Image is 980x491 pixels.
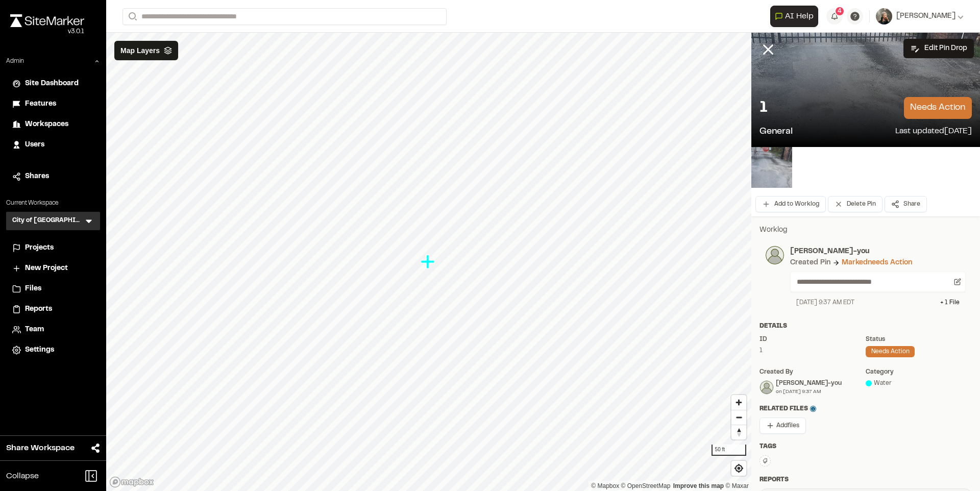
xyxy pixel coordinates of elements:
button: Share [885,196,927,212]
span: Settings [25,345,54,356]
span: Share Workspace [6,442,75,454]
a: Mapbox [591,482,619,489]
a: Map feedback [673,482,724,489]
span: Projects [25,242,54,254]
div: on [DATE] 9:37 AM [776,388,842,396]
h3: City of [GEOGRAPHIC_DATA] [12,216,84,226]
span: AI Help [785,10,814,22]
button: Zoom out [731,410,746,425]
a: Mapbox logo [109,476,154,488]
span: Related Files [759,404,816,413]
span: Files [25,283,41,294]
a: Features [12,99,94,110]
div: Water [866,379,972,388]
a: Settings [12,345,94,356]
span: Team [25,324,44,335]
img: file [751,147,792,188]
div: Oh geez...please don't... [10,27,84,36]
div: 1 [759,346,866,355]
button: [PERSON_NAME] [876,8,964,24]
a: Users [12,139,94,151]
a: Reports [12,304,94,315]
canvas: Map [106,33,751,491]
div: Status [866,335,972,344]
div: Open AI Assistant [770,6,822,27]
p: Admin [6,57,24,66]
span: [PERSON_NAME] [896,11,955,22]
button: Edit Pin Drop [903,39,974,58]
span: New Project [25,263,68,274]
a: Site Dashboard [12,78,94,89]
p: Worklog [759,225,972,236]
button: Addfiles [759,418,806,434]
a: Maxar [725,482,749,489]
div: [DATE] 9:37 AM EDT [796,298,854,307]
div: needs action [866,346,915,357]
span: Site Dashboard [25,78,79,89]
a: Shares [12,171,94,182]
button: Search [122,8,141,25]
span: Features [25,99,56,110]
div: Map marker [421,254,437,270]
p: needs action [904,97,972,119]
a: Projects [12,242,94,254]
button: Zoom in [731,395,746,410]
span: 4 [838,7,842,16]
span: Shares [25,171,49,182]
button: 4 [826,8,843,24]
img: rebrand.png [10,14,84,27]
img: photo [766,246,784,264]
img: User [876,8,892,24]
div: Reports [759,475,972,484]
div: category [866,367,972,377]
span: Map Layers [120,45,160,56]
span: Zoom out [731,410,746,425]
div: ID [759,335,866,344]
p: Last updated [DATE] [895,125,972,139]
div: Created by [759,367,866,377]
button: Delete Pin [828,196,883,212]
span: Users [25,139,44,151]
div: + 1 File [940,298,960,307]
button: Edit Tags [759,455,771,467]
div: [PERSON_NAME]-you [776,379,842,388]
p: General [759,125,793,139]
p: Current Workspace [6,199,100,208]
p: 1 [759,98,768,118]
button: Add to Worklog [755,196,826,212]
button: Open AI Assistant [770,6,818,27]
span: Add files [776,421,799,430]
span: Reports [25,304,52,315]
div: Marked needs action [842,257,912,268]
div: Details [759,322,972,331]
button: Reset bearing to north [731,425,746,439]
div: Tags [759,442,972,451]
span: Collapse [6,470,39,482]
button: Find my location [731,461,746,476]
img: Dwight Shim-you [760,381,773,394]
a: Files [12,283,94,294]
div: Created Pin [790,257,830,268]
span: Workspaces [25,119,68,130]
span: Reset bearing to north [731,425,746,439]
div: 50 ft [712,445,746,456]
a: New Project [12,263,94,274]
a: Workspaces [12,119,94,130]
a: OpenStreetMap [621,482,671,489]
p: [PERSON_NAME]-you [790,246,966,257]
a: Team [12,324,94,335]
